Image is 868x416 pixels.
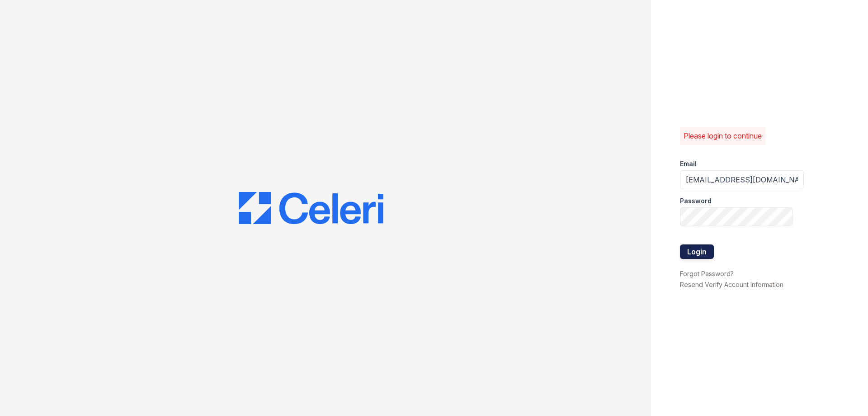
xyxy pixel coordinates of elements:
button: Login [680,244,714,259]
img: CE_Logo_Blue-a8612792a0a2168367f1c8372b55b34899dd931a85d93a1a3d3e32e68fde9ad4.png [239,192,383,225]
label: Password [680,196,712,206]
a: Resend Verify Account Information [680,281,783,288]
label: Email [680,159,697,168]
p: Please login to continue [684,130,762,141]
a: Forgot Password? [680,270,734,277]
